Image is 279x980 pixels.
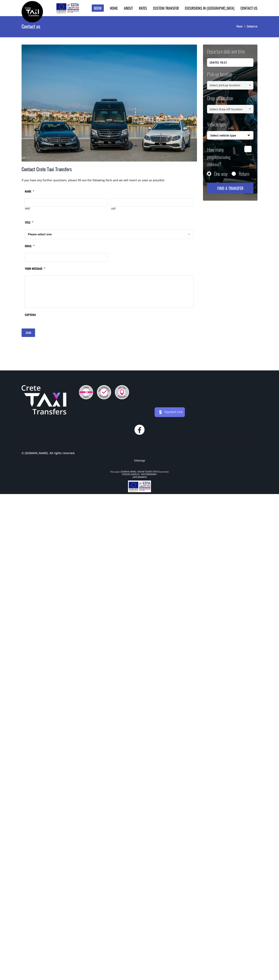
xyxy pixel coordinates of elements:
label: Email [25,244,34,251]
a: Home [110,5,118,11]
a: Rates [139,5,147,11]
li: Contact us [247,24,257,28]
p: © [DOMAIN_NAME]. All rights reserved. [22,451,75,459]
a: Crete Taxi Transfers | Contact Crete Taxi Transfers | Crete Taxi Transfers [22,9,43,13]
a: Custom Transfer [153,5,179,11]
label: Name [25,190,34,197]
span: Select vehicle type [207,131,253,140]
a: Book [92,4,104,12]
img: 100% Safe [79,385,93,399]
label: Last [111,207,194,214]
img: Crete Taxi Transfers | Contact Crete Taxi Transfers | Crete Taxi Transfers [22,1,43,22]
a: Show All Items [247,105,253,113]
img: stripe [157,409,164,415]
span: Please select one [25,229,194,239]
h2: Contact Crete Taxi Transfers [22,166,197,178]
label: How many people ? [207,146,242,168]
a: Home [236,24,247,28]
a: Show All Items [247,81,253,90]
label: Pick up location [207,71,232,81]
img: Book a transfer in Crete. Offering Taxi, Mini Van and Mini Bus transfer services in Crete [22,45,197,162]
img: Crete Taxi Transfers [22,385,66,415]
label: One way [214,172,228,176]
label: Title [25,221,33,228]
label: Your message [25,267,45,274]
label: Return [239,172,249,176]
a: Payment Link [164,410,182,414]
h1: Contact us [22,16,133,36]
div: Επωνυμία : [DOMAIN_NAME] - ONLINE TOURIST OFFICE (e-service) [PERSON_NAME].Επ. 1041Ε70000456401 Α... [22,470,257,479]
a: Contact us [240,5,257,11]
p: If you have any further questions, please fill out the following form and we will revert as soon ... [22,178,197,186]
label: Departure date and time [207,48,245,58]
input: Select drop-off location [207,105,253,113]
img: Pay On Arrival [115,385,129,399]
a: Sitemap [134,459,145,462]
input: Select pickup location [207,81,253,90]
img: e-bannersEUERDF180X90.jpg [128,481,151,492]
img: e-bannersEUERDF180X90.jpg [56,2,80,14]
label: First [25,207,107,214]
label: CAPTCHA [25,313,36,320]
button: Find a transfer [207,183,253,194]
label: Drop off location [207,95,233,105]
input: SEND [22,328,35,337]
a: Excursions in [GEOGRAPHIC_DATA] [185,5,234,11]
small: (including children) [207,154,231,167]
label: Vehicle type [207,121,226,131]
a: About [124,5,133,11]
img: No Advance Payment [97,385,111,399]
a: facebook [134,425,145,435]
